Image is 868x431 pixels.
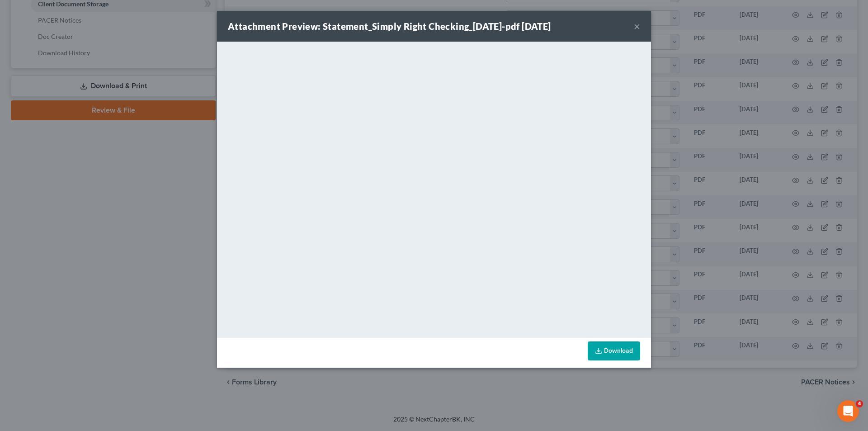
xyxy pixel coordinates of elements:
button: × [634,21,640,32]
iframe: Intercom live chat [837,400,859,422]
strong: Attachment Preview: Statement_Simply Right Checking_[DATE]-pdf [DATE] [228,21,551,32]
span: 4 [856,400,863,407]
iframe: <object ng-attr-data='[URL][DOMAIN_NAME]' type='application/pdf' width='100%' height='650px'></ob... [217,42,651,336]
a: Download [588,341,640,360]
